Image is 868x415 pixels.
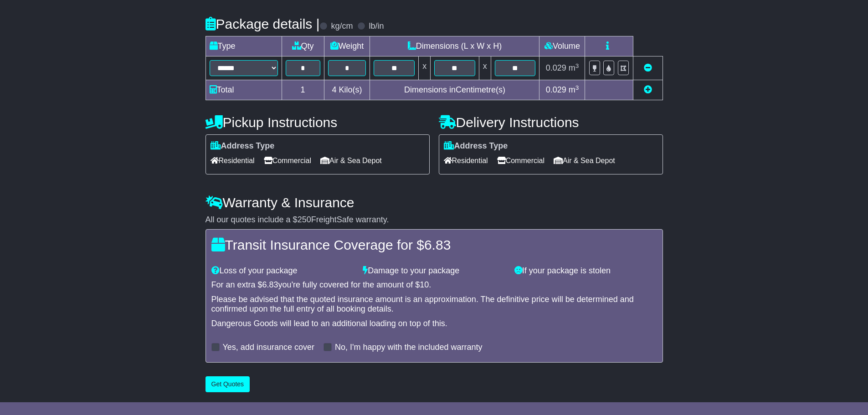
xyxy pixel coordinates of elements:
[211,237,657,252] h4: Transit Insurance Coverage for $
[324,80,370,100] td: Kilo(s)
[479,56,491,80] td: x
[546,85,566,94] span: 0.029
[546,63,566,72] span: 0.029
[324,36,370,56] td: Weight
[211,154,255,168] span: Residential
[207,266,359,276] div: Loss of your package
[424,237,451,252] span: 6.83
[205,215,663,225] div: All our quotes include a $ FreightSafe warranty.
[331,21,353,31] label: kg/cm
[644,63,652,72] a: Remove this item
[205,115,430,130] h4: Pickup Instructions
[211,319,657,329] div: Dangerous Goods will lead to an additional loading on top of this.
[644,85,652,94] a: Add new item
[420,280,429,289] span: 10
[539,36,585,56] td: Volume
[510,266,662,276] div: If your package is stolen
[262,280,278,289] span: 6.83
[439,115,663,130] h4: Delivery Instructions
[211,141,275,151] label: Address Type
[444,141,508,151] label: Address Type
[205,16,320,31] h4: Package details |
[369,21,384,31] label: lb/in
[205,80,282,100] td: Total
[370,80,539,100] td: Dimensions in Centimetre(s)
[298,215,311,224] span: 250
[205,195,663,210] h4: Warranty & Insurance
[282,36,324,56] td: Qty
[335,343,483,353] label: No, I'm happy with the included warranty
[205,36,282,56] td: Type
[358,266,510,276] div: Damage to your package
[419,56,431,80] td: x
[282,80,324,100] td: 1
[223,343,314,353] label: Yes, add insurance cover
[575,84,579,91] sup: 3
[205,376,250,392] button: Get Quotes
[569,63,579,72] span: m
[320,154,382,168] span: Air & Sea Depot
[497,154,544,168] span: Commercial
[444,154,488,168] span: Residential
[370,36,539,56] td: Dimensions (L x W x H)
[554,154,615,168] span: Air & Sea Depot
[569,85,579,94] span: m
[211,295,657,314] div: Please be advised that the quoted insurance amount is an approximation. The definitive price will...
[332,85,336,94] span: 4
[575,62,579,69] sup: 3
[211,280,657,290] div: For an extra $ you're fully covered for the amount of $ .
[264,154,311,168] span: Commercial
